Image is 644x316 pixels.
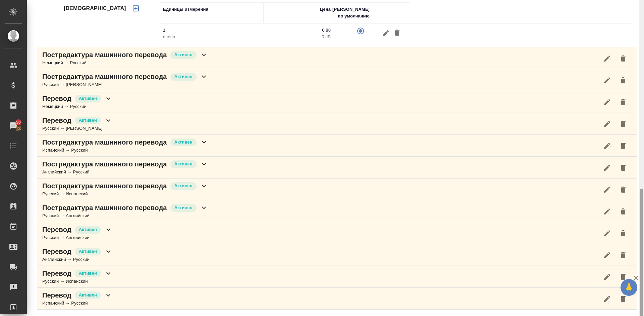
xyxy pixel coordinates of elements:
[174,73,193,80] p: Активен
[37,157,637,179] div: Постредактура машинного переводаАктивенАнглийский → Русский
[42,137,167,147] p: Постредактура машинного перевода
[599,247,615,263] button: Редактировать услугу
[79,248,97,255] p: Активен
[42,94,71,103] p: Перевод
[599,94,615,110] button: Редактировать услугу
[79,226,97,233] p: Активен
[267,34,331,40] p: RUB
[599,291,615,307] button: Редактировать услугу
[37,91,637,113] div: ПереводАктивенНемецкий → Русский
[174,139,193,146] p: Активен
[615,269,631,285] button: Удалить услугу
[615,247,631,263] button: Удалить услугу
[615,291,631,307] button: Удалить услугу
[42,191,208,197] div: Русский → Испанский
[615,116,631,132] button: Удалить услугу
[163,6,208,13] div: Единицы измерения
[37,222,637,244] div: ПереводАктивенРусский → Английский
[42,169,208,175] div: Английский → Русский
[42,269,71,278] p: Перевод
[174,161,193,167] p: Активен
[42,72,167,81] p: Постредактура машинного перевода
[599,138,615,154] button: Редактировать услугу
[42,159,167,169] p: Постредактура машинного перевода
[174,204,193,211] p: Активен
[380,27,391,39] button: Редактировать
[599,72,615,88] button: Редактировать услугу
[42,256,112,263] div: Английский → Русский
[599,160,615,176] button: Редактировать услугу
[42,247,71,256] p: Перевод
[42,103,112,110] div: Немецкий → Русский
[615,138,631,154] button: Удалить услугу
[37,244,637,266] div: ПереводАктивенАнглийский → Русский
[623,280,635,294] span: 🙏
[332,6,370,19] div: [PERSON_NAME] по умолчанию
[615,160,631,176] button: Удалить услугу
[42,278,112,285] div: Русский → Испанский
[599,225,615,241] button: Редактировать услугу
[391,27,403,39] button: Удалить
[79,270,97,277] p: Активен
[615,94,631,110] button: Удалить услугу
[320,6,331,13] div: Цена
[599,182,615,198] button: Редактировать услугу
[42,203,167,212] p: Постредактура машинного перевода
[64,4,126,12] h4: [DEMOGRAPHIC_DATA]
[163,34,260,40] p: слово
[42,147,208,154] div: Испанский → Русский
[128,0,144,16] button: Добавить тариф
[37,47,637,69] div: Постредактура машинного переводаАктивенНемецкий → Русский
[12,119,25,126] span: 50
[42,300,112,307] div: Испанский → Русский
[615,182,631,198] button: Удалить услугу
[79,95,97,102] p: Активен
[37,69,637,91] div: Постредактура машинного переводаАктивенРусский → [PERSON_NAME]
[599,116,615,132] button: Редактировать услугу
[42,234,112,241] div: Русский → Английский
[599,203,615,220] button: Редактировать услугу
[37,135,637,157] div: Постредактура машинного переводаАктивенИспанский → Русский
[42,181,167,191] p: Постредактура машинного перевода
[42,225,71,234] p: Перевод
[615,50,631,67] button: Удалить услугу
[615,203,631,220] button: Удалить услугу
[42,290,71,300] p: Перевод
[621,279,637,296] button: 🙏
[37,113,637,135] div: ПереводАктивенРусский → [PERSON_NAME]
[79,292,97,299] p: Активен
[37,179,637,200] div: Постредактура машинного переводаАктивенРусский → Испанский
[163,27,260,34] p: 1
[599,50,615,67] button: Редактировать услугу
[174,183,193,189] p: Активен
[615,225,631,241] button: Удалить услугу
[37,288,637,310] div: ПереводАктивенИспанский → Русский
[37,266,637,288] div: ПереводАктивенРусский → Испанский
[37,200,637,222] div: Постредактура машинного переводаАктивенРусский → Английский
[42,116,71,125] p: Перевод
[42,50,167,60] p: Постредактура машинного перевода
[267,27,331,34] p: 0,88
[42,60,208,66] div: Немецкий → Русский
[615,72,631,88] button: Удалить услугу
[2,117,25,134] a: 50
[174,51,193,58] p: Активен
[42,81,208,88] div: Русский → [PERSON_NAME]
[42,125,112,132] div: Русский → [PERSON_NAME]
[79,117,97,124] p: Активен
[42,212,208,219] div: Русский → Английский
[599,269,615,285] button: Редактировать услугу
